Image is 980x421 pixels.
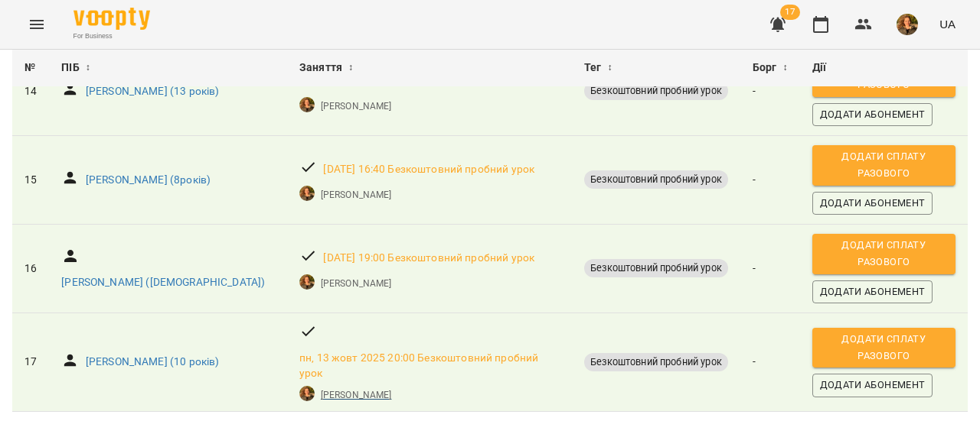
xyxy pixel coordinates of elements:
a: [PERSON_NAME] [321,388,391,402]
img: Швець-Машкара Анастасія Сергіївна [299,274,315,290]
span: Додати сплату разового [820,148,948,183]
a: пн, 13 жовт 2025 20:00 Безкоштовний пробний урок [299,351,560,381]
button: Menu [18,6,55,43]
div: Дії [812,59,955,77]
td: 16 [12,224,49,313]
span: Безкоштовний пробний урок [584,355,728,369]
a: [DATE] 16:40 Безкоштовний пробний урок [323,162,534,177]
button: UA [933,10,962,38]
td: 15 [12,135,49,224]
button: Додати Абонемент [812,192,933,215]
button: Додати сплату разового [812,145,955,186]
a: [PERSON_NAME] [321,277,391,290]
span: Додати сплату разового [820,331,948,365]
span: ↕ [608,59,612,77]
span: ↕ [86,59,90,77]
a: [DATE] 19:00 Безкоштовний пробний урок [323,251,534,266]
button: Додати сплату разового [812,328,955,368]
img: Швець-Машкара Анастасія Сергіївна [299,386,315,401]
span: ПІБ [61,59,79,77]
span: Додати Абонемент [820,377,926,393]
span: ↕ [348,59,353,77]
span: Додати Абонемент [820,106,926,123]
span: Безкоштовний пробний урок [584,84,728,98]
td: 17 [12,313,49,412]
a: [PERSON_NAME] (10 років) [86,355,220,370]
span: 17 [780,5,800,20]
img: 511e0537fc91f9a2f647f977e8161626.jpeg [897,14,918,35]
span: ↕ [782,59,787,77]
span: Заняття [299,59,342,77]
p: - [753,355,788,370]
button: Додати Абонемент [812,374,933,397]
span: Борг [753,59,777,77]
a: [PERSON_NAME] (8років) [86,173,211,188]
img: Швець-Машкара Анастасія Сергіївна [299,186,315,201]
p: - [753,84,788,99]
a: [PERSON_NAME] [321,99,391,113]
span: For Business [73,31,150,41]
span: Тег [584,59,601,77]
span: Додати Абонемент [820,283,926,300]
td: 14 [12,47,49,135]
button: Додати Абонемент [812,280,933,303]
span: Безкоштовний пробний урок [584,173,728,186]
span: Додати сплату разового [820,237,948,271]
img: Voopty Logo [73,8,150,30]
div: № [24,59,37,77]
span: Додати Абонемент [820,195,926,212]
span: UA [939,16,955,32]
span: Безкоштовний пробний урок [584,261,728,275]
a: [PERSON_NAME] [321,188,391,202]
img: Швець-Машкара Анастасія Сергіївна [299,97,315,112]
button: Додати Абонемент [812,103,933,126]
p: - [753,173,788,188]
a: [PERSON_NAME] (13 років) [86,84,220,99]
p: - [753,261,788,277]
button: Додати сплату разового [812,234,955,274]
a: [PERSON_NAME] ([DEMOGRAPHIC_DATA]) [61,275,265,290]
